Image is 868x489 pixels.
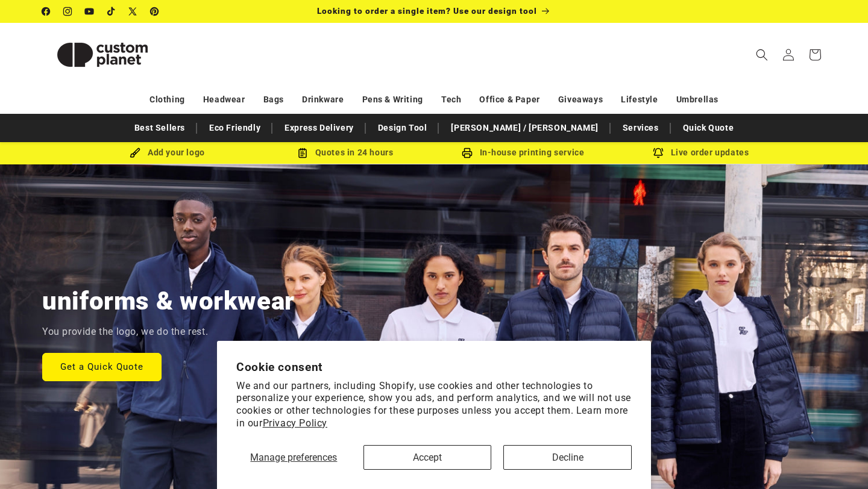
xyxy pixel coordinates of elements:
[128,117,191,139] a: Best Sellers
[479,89,539,110] a: Office & Paper
[363,445,492,470] button: Accept
[42,28,163,82] img: Custom Planet
[278,117,360,139] a: Express Delivery
[42,285,295,317] h2: uniforms & workwear
[302,89,344,110] a: Drinkware
[317,6,537,16] span: Looking to order a single item? Use our design tool
[445,117,604,139] a: [PERSON_NAME] / [PERSON_NAME]
[503,445,632,470] button: Decline
[297,148,308,158] img: Order Updates Icon
[42,323,208,341] p: You provide the logo, we do the rest.
[149,89,185,110] a: Clothing
[130,148,140,158] img: Brush Icon
[621,89,658,110] a: Lifestyle
[78,145,256,160] div: Add your logo
[434,145,612,160] div: In-house printing service
[749,42,775,68] summary: Search
[236,360,632,374] h2: Cookie consent
[263,417,327,429] a: Privacy Policy
[250,452,337,463] span: Manage preferences
[372,117,433,139] a: Design Tool
[441,89,461,110] a: Tech
[653,148,664,158] img: Order updates
[42,352,162,381] a: Get a Quick Quote
[203,89,245,110] a: Headwear
[38,23,168,86] a: Custom Planet
[236,445,351,470] button: Manage preferences
[617,117,665,139] a: Services
[256,145,434,160] div: Quotes in 24 hours
[236,380,632,430] p: We and our partners, including Shopify, use cookies and other technologies to personalize your ex...
[203,117,266,139] a: Eco Friendly
[677,117,740,139] a: Quick Quote
[558,89,603,110] a: Giveaways
[808,431,868,489] iframe: Chat Widget
[676,89,719,110] a: Umbrellas
[263,89,284,110] a: Bags
[462,148,473,158] img: In-house printing
[362,89,423,110] a: Pens & Writing
[612,145,790,160] div: Live order updates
